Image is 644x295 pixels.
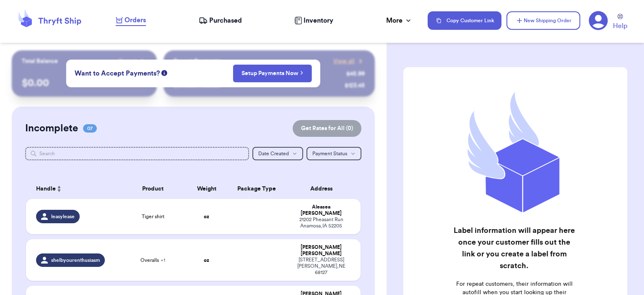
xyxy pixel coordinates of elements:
[252,147,303,160] button: Date Created
[75,68,160,78] span: Want to Accept Payments?
[613,21,627,31] span: Help
[204,214,209,219] strong: oz
[119,57,147,65] a: Payout
[174,57,220,65] p: Recent Payments
[294,16,333,26] a: Inventory
[51,213,75,220] span: leasylease
[25,122,78,135] h2: Incomplete
[292,204,351,217] div: Aleasea [PERSON_NAME]
[22,57,58,65] p: Total Balance
[204,258,209,263] strong: oz
[142,213,164,220] span: Tiger shirt
[258,151,289,156] span: Date Created
[346,70,365,78] div: $ 45.99
[51,257,100,264] span: shelbyourenthusiasm
[287,179,361,199] th: Address
[292,257,351,276] div: [STREET_ADDRESS] [PERSON_NAME] , NE 68127
[292,217,351,229] div: 21202 Pheasant Run Anamosa , IA 52205
[227,179,287,199] th: Package Type
[119,57,137,65] span: Payout
[22,76,147,90] p: $ 0.00
[233,65,312,82] button: Setup Payments Now
[293,120,361,137] button: Get Rates for All (0)
[161,258,165,263] span: + 1
[36,185,56,193] span: Handle
[306,147,361,160] button: Payment Status
[209,16,242,26] span: Purchased
[452,225,577,272] h2: Label information will appear here once your customer fills out the link or you create a label fr...
[116,15,146,26] a: Orders
[428,11,501,30] button: Copy Customer Link
[119,179,187,199] th: Product
[345,81,365,90] div: $ 123.45
[187,179,227,199] th: Weight
[199,16,242,26] a: Purchased
[333,57,365,65] a: View all
[506,11,580,30] button: New Shipping Order
[125,15,146,25] span: Orders
[56,184,62,194] button: Sort ascending
[613,14,627,31] a: Help
[312,151,347,156] span: Payment Status
[241,69,303,78] a: Setup Payments Now
[333,57,355,65] span: View all
[83,124,97,133] span: 07
[304,16,333,26] span: Inventory
[386,16,413,26] div: More
[140,257,165,264] span: Overalls
[25,147,249,160] input: Search
[292,244,351,257] div: [PERSON_NAME] [PERSON_NAME]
